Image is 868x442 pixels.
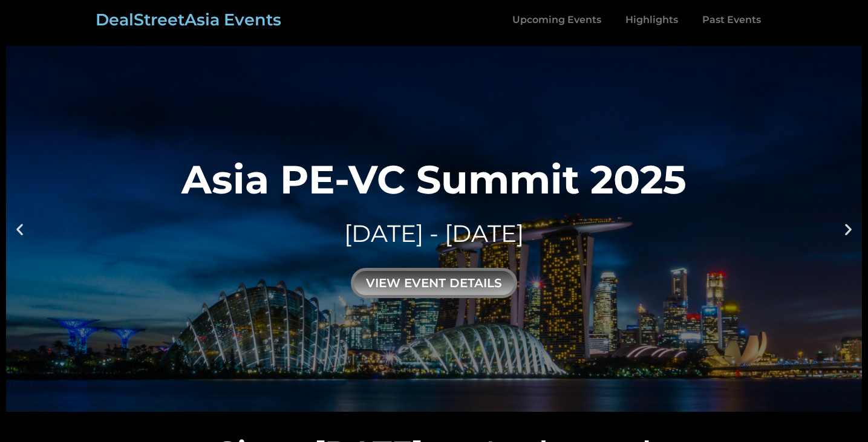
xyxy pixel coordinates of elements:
div: view event details [351,268,517,298]
div: [DATE] - [DATE] [181,217,687,250]
div: Asia PE-VC Summit 2025 [181,160,687,199]
a: Upcoming Events [500,6,613,34]
a: Highlights [613,6,690,34]
a: Asia PE-VC Summit 2025[DATE] - [DATE]view event details [6,46,862,412]
a: DealStreetAsia Events [96,10,281,30]
a: Past Events [690,6,773,34]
